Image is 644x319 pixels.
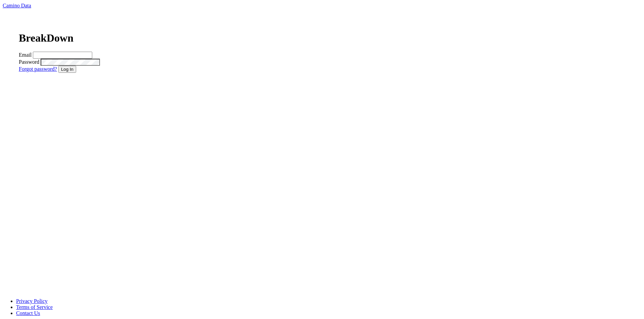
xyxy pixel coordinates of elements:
a: Forgot password? [19,66,57,72]
a: Contact Us [16,310,40,316]
label: Password [19,59,39,65]
a: Terms of Service [16,304,53,310]
h1: BreakDown [19,32,220,44]
label: Email [19,52,32,58]
a: Privacy Policy [16,298,48,304]
a: Camino Data [3,3,31,8]
button: Log In [58,66,76,73]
